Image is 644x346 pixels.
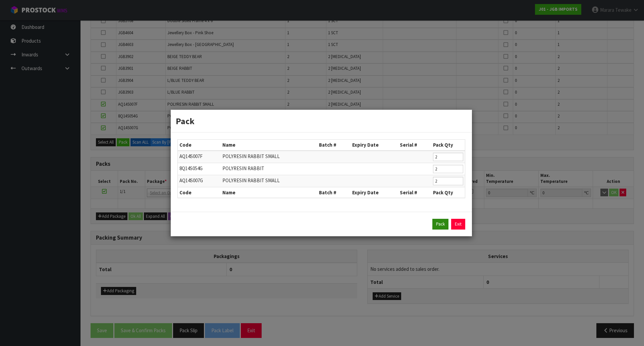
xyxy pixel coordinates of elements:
th: Pack Qty [431,187,465,198]
th: Expiry Date [351,187,398,198]
th: Pack Qty [431,140,465,150]
span: POLYRESIN RABBIT SMALL [222,177,280,184]
th: Code [178,187,221,198]
a: Exit [451,219,465,230]
th: Code [178,140,221,150]
th: Batch # [317,187,351,198]
span: POLYRESIN RABBIT [222,165,264,171]
span: AQ14S007F [179,153,203,159]
th: Serial # [398,187,431,198]
span: AQ14S007G [179,177,203,184]
th: Expiry Date [351,140,398,150]
span: POLYRESIN RABBIT SMALL [222,153,280,159]
th: Name [221,187,318,198]
button: Pack [432,219,448,230]
span: 8Q14S054G [179,165,203,171]
h3: Pack [176,115,467,127]
th: Name [221,140,318,150]
th: Serial # [398,140,431,150]
th: Batch # [317,140,351,150]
